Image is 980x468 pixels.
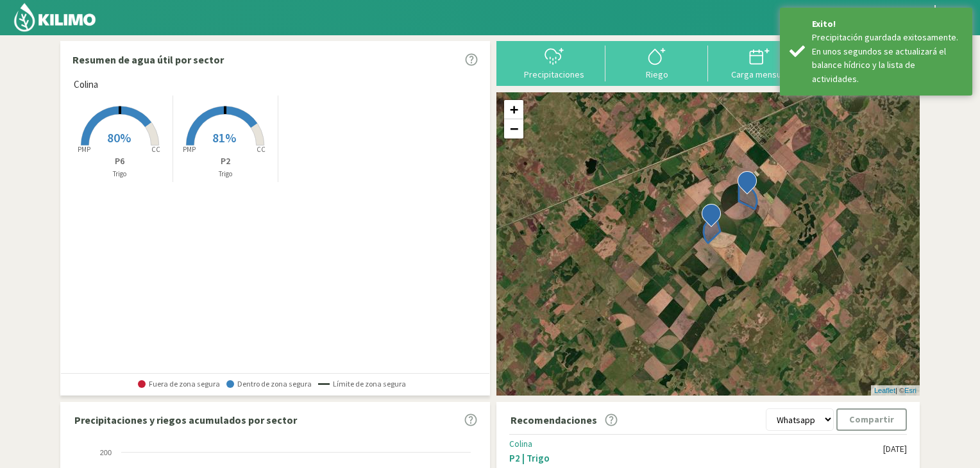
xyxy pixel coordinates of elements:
[883,444,907,455] div: [DATE]
[74,78,98,92] span: Colina
[509,452,883,464] div: P2 | Trigo
[904,387,917,394] a: Esri
[183,145,196,154] tspan: PMP
[509,439,883,449] div: Colina
[107,130,131,146] span: 80%
[257,145,266,154] tspan: CC
[13,2,97,33] img: Kilimo
[504,119,523,138] a: Zoom out
[74,412,297,428] p: Precipitaciones y riegos acumulados por sector
[151,145,160,154] tspan: CC
[67,155,173,168] p: P6
[507,70,602,79] div: Precipitaciones
[78,145,90,154] tspan: PMP
[812,17,963,31] div: Exito!
[138,380,220,389] span: Fuera de zona segura
[173,169,278,180] p: Trigo
[318,380,406,389] span: Límite de zona segura
[609,70,704,79] div: Riego
[72,52,224,67] p: Resumen de agua útil por sector
[100,449,112,456] text: 200
[504,100,523,119] a: Zoom in
[708,46,811,79] button: Carga mensual
[511,412,597,428] p: Recomendaciones
[874,387,895,394] a: Leaflet
[712,70,807,79] div: Carga mensual
[812,31,963,86] div: Precipitación guardada exitosamente. En unos segundos se actualizará el balance hídrico y la list...
[212,130,236,146] span: 81%
[226,380,312,389] span: Dentro de zona segura
[871,385,920,396] div: | ©
[67,169,173,180] p: Trigo
[173,155,278,168] p: P2
[503,46,605,79] button: Precipitaciones
[605,46,708,79] button: Riego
